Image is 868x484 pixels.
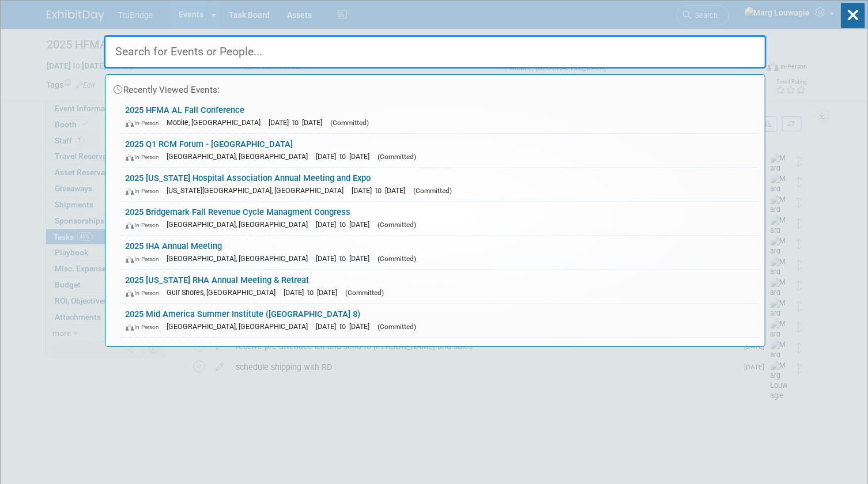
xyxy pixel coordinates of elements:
span: In-Person [126,289,165,297]
span: [DATE] to [DATE] [316,254,376,263]
span: In-Person [126,255,165,263]
span: (Committed) [378,221,417,229]
span: [DATE] to [DATE] [352,186,412,195]
span: [DATE] to [DATE] [316,322,376,331]
span: (Committed) [414,187,452,195]
span: In-Person [126,323,165,331]
span: In-Person [126,221,165,229]
div: Recently Viewed Events: [111,75,759,100]
span: (Committed) [331,119,369,127]
a: 2025 Q1 RCM Forum - [GEOGRAPHIC_DATA] In-Person [GEOGRAPHIC_DATA], [GEOGRAPHIC_DATA] [DATE] to [D... [120,134,759,167]
span: In-Person [126,187,165,195]
span: (Committed) [346,289,384,297]
span: [GEOGRAPHIC_DATA], [GEOGRAPHIC_DATA] [167,220,314,229]
a: 2025 [US_STATE] RHA Annual Meeting & Retreat In-Person Gulf Shores, [GEOGRAPHIC_DATA] [DATE] to [... [120,270,759,303]
span: [DATE] to [DATE] [316,220,376,229]
span: [GEOGRAPHIC_DATA], [GEOGRAPHIC_DATA] [167,322,314,331]
span: Mobile, [GEOGRAPHIC_DATA] [167,118,267,127]
span: Gulf Shores, [GEOGRAPHIC_DATA] [167,288,282,297]
span: In-Person [126,119,165,127]
span: (Committed) [378,323,417,331]
span: [DATE] to [DATE] [316,152,376,161]
span: [US_STATE][GEOGRAPHIC_DATA], [GEOGRAPHIC_DATA] [167,186,350,195]
a: 2025 Mid America Summer Institute ([GEOGRAPHIC_DATA] 8) In-Person [GEOGRAPHIC_DATA], [GEOGRAPHIC_... [120,304,759,337]
input: Search for Events or People... [104,35,767,69]
a: 2025 Bridgemark Fall Revenue Cycle Managment Congress In-Person [GEOGRAPHIC_DATA], [GEOGRAPHIC_DA... [120,202,759,235]
span: (Committed) [378,255,417,263]
span: [DATE] to [DATE] [284,288,344,297]
span: In-Person [126,153,165,161]
span: (Committed) [378,153,417,161]
span: [GEOGRAPHIC_DATA], [GEOGRAPHIC_DATA] [167,254,314,263]
span: [DATE] to [DATE] [269,118,329,127]
a: 2025 IHA Annual Meeting In-Person [GEOGRAPHIC_DATA], [GEOGRAPHIC_DATA] [DATE] to [DATE] (Committed) [120,236,759,269]
a: 2025 HFMA AL Fall Conference In-Person Mobile, [GEOGRAPHIC_DATA] [DATE] to [DATE] (Committed) [120,100,759,133]
a: 2025 [US_STATE] Hospital Association Annual Meeting and Expo In-Person [US_STATE][GEOGRAPHIC_DATA... [120,168,759,201]
span: [GEOGRAPHIC_DATA], [GEOGRAPHIC_DATA] [167,152,314,161]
